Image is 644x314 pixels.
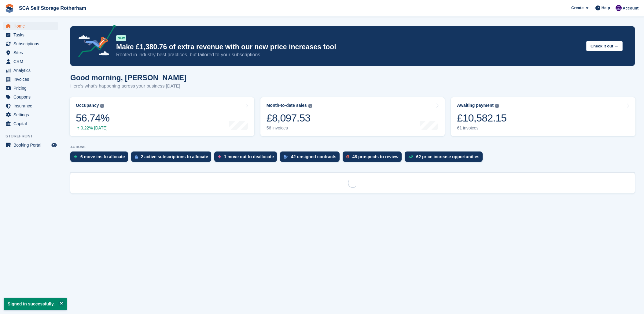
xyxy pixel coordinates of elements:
a: 48 prospects to review [343,151,405,165]
a: Preview store [50,141,58,149]
img: move_outs_to_deallocate_icon-f764333ba52eb49d3ac5e1228854f67142a1ed5810a6f6cc68b1a99e826820c5.svg [218,155,221,159]
img: active_subscription_to_allocate_icon-d502201f5373d7db506a760aba3b589e785aa758c864c3986d89f69b8ff3... [135,155,138,159]
img: contract_signature_icon-13c848040528278c33f63329250d36e43548de30e8caae1d1a13099fd9432cc5.svg [284,155,288,159]
div: 62 price increase opportunities [416,154,480,159]
div: Awaiting payment [457,103,494,108]
a: 42 unsigned contracts [280,151,343,165]
a: menu [3,48,58,57]
a: menu [3,141,58,149]
a: 2 active subscriptions to allocate [131,151,214,165]
div: 56 invoices [267,125,312,131]
p: Make £1,380.76 of extra revenue with our new price increases tool [116,43,581,51]
a: Month-to-date sales £8,097.53 56 invoices [260,97,445,136]
a: Awaiting payment £10,582.15 61 invoices [451,97,635,136]
div: 6 move ins to allocate [80,154,125,159]
a: menu [3,119,58,128]
div: NEW [116,35,126,41]
img: price_increase_opportunities-93ffe204e8149a01c8c9dc8f82e8f89637d9d84a8eef4429ea346261dce0b2c0.svg [408,155,413,158]
a: menu [3,31,58,39]
div: Occupancy [76,103,99,108]
span: Invoices [13,75,50,84]
div: Month-to-date sales [267,103,307,108]
a: menu [3,66,58,75]
a: 1 move out to deallocate [214,151,280,165]
div: 48 prospects to review [352,154,399,159]
span: Analytics [13,66,50,75]
span: Sites [13,48,50,57]
div: £10,582.15 [457,112,506,124]
div: £8,097.53 [267,112,312,124]
a: 6 move ins to allocate [70,151,131,165]
span: Pricing [13,84,50,92]
a: Occupancy 56.74% 0.22% [DATE] [70,97,254,136]
div: 56.74% [76,112,109,124]
span: Booking Portal [13,141,50,149]
div: 0.22% [DATE] [76,125,109,131]
span: Subscriptions [13,39,50,48]
a: SCA Self Storage Rotherham [17,3,89,13]
img: move_ins_to_allocate_icon-fdf77a2bb77ea45bf5b3d319d69a93e2d87916cf1d5bf7949dd705db3b84f3ca.svg [74,155,77,159]
a: menu [3,84,58,92]
span: Storefront [6,133,61,139]
img: icon-info-grey-7440780725fd019a000dd9b08b2336e03edf1995a4989e88bcd33f0948082b44.svg [495,104,499,108]
span: CRM [13,57,50,66]
p: Rooted in industry best practices, but tailored to your subscriptions. [116,51,581,58]
span: Insurance [13,102,50,110]
a: menu [3,75,58,84]
div: 61 invoices [457,125,506,131]
img: price-adjustments-announcement-icon-8257ccfd72463d97f412b2fc003d46551f7dbcb40ab6d574587a9cd5c0d94... [73,25,116,60]
p: ACTIONS [70,145,635,149]
img: icon-info-grey-7440780725fd019a000dd9b08b2336e03edf1995a4989e88bcd33f0948082b44.svg [308,104,312,108]
span: Capital [13,119,50,128]
a: menu [3,110,58,119]
img: Kelly Neesham [616,5,622,11]
a: menu [3,39,58,48]
img: icon-info-grey-7440780725fd019a000dd9b08b2336e03edf1995a4989e88bcd33f0948082b44.svg [100,104,104,108]
span: Settings [13,110,50,119]
h1: Good morning, [PERSON_NAME] [70,73,186,82]
a: menu [3,22,58,30]
a: menu [3,93,58,101]
img: prospect-51fa495bee0391a8d652442698ab0144808aea92771e9ea1ae160a38d050c398.svg [346,155,349,159]
span: Create [571,5,583,11]
a: menu [3,57,58,66]
a: 62 price increase opportunities [405,151,486,165]
span: Coupons [13,93,50,101]
a: menu [3,102,58,110]
button: Check it out → [586,41,623,51]
div: 42 unsigned contracts [291,154,337,159]
p: Signed in successfully. [4,298,67,310]
img: stora-icon-8386f47178a22dfd0bd8f6a31ec36ba5ce8667c1dd55bd0f319d3a0aa187defe.svg [5,4,14,13]
span: Home [13,22,50,30]
span: Account [623,5,638,11]
span: Help [602,5,610,11]
span: Tasks [13,31,50,39]
p: Here's what's happening across your business [DATE] [70,83,186,90]
div: 2 active subscriptions to allocate [141,154,208,159]
div: 1 move out to deallocate [224,154,274,159]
